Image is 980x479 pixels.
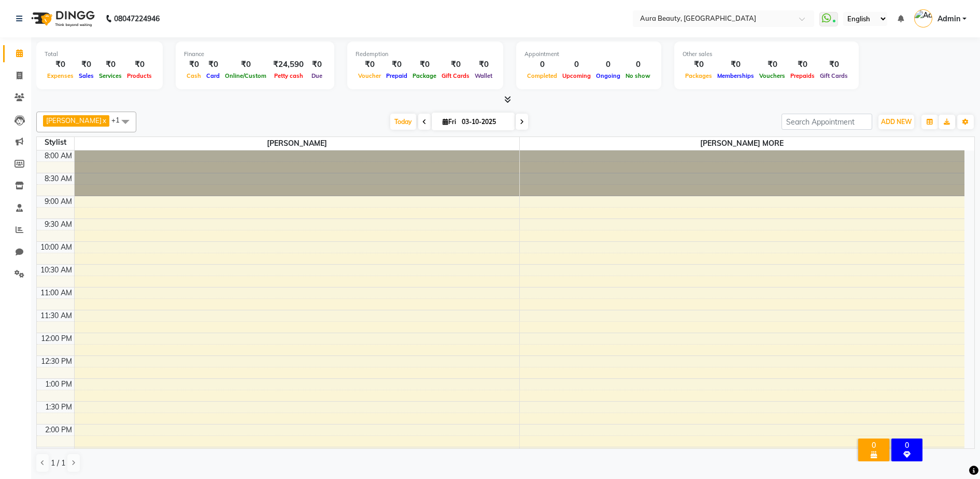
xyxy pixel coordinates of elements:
div: ₹0 [472,59,495,71]
b: 08047224946 [114,4,160,33]
div: 2:00 PM [43,425,74,435]
span: Fri [440,118,459,126]
div: 1:00 PM [43,379,74,390]
span: Today [390,114,416,130]
div: 0 [860,441,887,450]
span: Packages [683,72,715,79]
div: ₹0 [356,59,384,71]
div: ₹0 [96,59,124,71]
div: 2:30 PM [43,447,74,458]
div: ₹0 [384,59,410,71]
span: Ongoing [593,72,623,79]
span: Sales [76,72,96,79]
div: ₹0 [45,59,76,71]
div: ₹0 [788,59,817,71]
span: Admin [938,13,960,24]
div: 0 [560,59,593,71]
div: ₹0 [757,59,788,71]
span: [PERSON_NAME] [46,116,102,125]
div: Redemption [356,50,495,59]
span: Cash [184,72,204,79]
span: +1 [111,116,127,124]
div: 0 [593,59,623,71]
span: 1 / 1 [51,458,65,469]
div: ₹0 [817,59,850,71]
div: ₹0 [715,59,757,71]
span: [PERSON_NAME] [75,137,519,150]
div: 8:30 AM [42,173,74,184]
div: 0 [623,59,653,71]
div: Finance [184,50,326,59]
div: 10:00 AM [38,242,74,253]
span: Vouchers [757,72,788,79]
span: Petty cash [272,72,306,79]
div: 11:30 AM [38,310,74,321]
div: 0 [893,441,920,450]
div: ₹0 [308,59,326,71]
span: Prepaids [788,72,817,79]
div: 8:00 AM [42,150,74,161]
span: Services [96,72,124,79]
div: ₹0 [439,59,472,71]
input: 2025-10-03 [459,114,510,130]
span: Package [410,72,439,79]
span: No show [623,72,653,79]
div: ₹24,590 [269,59,308,71]
div: ₹0 [184,59,204,71]
div: 12:00 PM [39,333,74,344]
div: 1:30 PM [43,402,74,413]
span: [PERSON_NAME] MORE [520,137,965,150]
div: Total [45,50,154,59]
span: Expenses [45,72,76,79]
div: 11:00 AM [38,288,74,298]
div: Appointment [524,50,653,59]
div: Other sales [683,50,850,59]
span: Due [309,72,325,79]
span: ADD NEW [881,118,912,126]
div: ₹0 [204,59,222,71]
div: 0 [524,59,560,71]
input: Search Appointment [782,114,872,130]
div: ₹0 [76,59,96,71]
img: logo [26,4,97,33]
div: ₹0 [410,59,439,71]
div: 12:30 PM [39,356,74,367]
span: Card [204,72,222,79]
div: ₹0 [124,59,154,71]
span: Gift Cards [439,72,472,79]
span: Voucher [356,72,384,79]
span: Prepaid [384,72,410,79]
span: Upcoming [560,72,593,79]
div: ₹0 [222,59,269,71]
a: x [102,116,106,125]
div: 9:00 AM [42,196,74,207]
div: 9:30 AM [42,219,74,230]
button: ADD NEW [878,115,914,129]
span: Products [124,72,154,79]
span: Memberships [715,72,757,79]
img: Admin [914,9,932,28]
span: Completed [524,72,560,79]
div: ₹0 [683,59,715,71]
span: Gift Cards [817,72,850,79]
span: Online/Custom [222,72,269,79]
div: Stylist [37,137,74,148]
span: Wallet [472,72,495,79]
div: 10:30 AM [38,265,74,276]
